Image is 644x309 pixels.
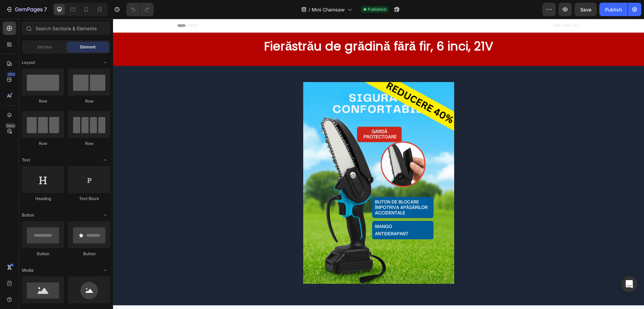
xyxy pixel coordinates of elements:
[309,6,310,13] span: /
[575,3,597,16] button: Save
[126,3,154,16] div: Undo/Redo
[100,210,110,221] span: Toggle open
[22,141,64,147] div: Row
[605,6,622,13] div: Publish
[312,6,345,13] span: Mini Chainsaw
[3,3,50,16] button: 7
[5,123,16,128] div: Beta
[22,157,30,163] span: Text
[37,44,52,50] span: Section
[44,5,47,13] p: 7
[22,267,34,273] span: Media
[68,251,110,257] div: Button
[580,7,591,12] span: Save
[22,212,34,218] span: Button
[22,22,110,35] input: Search Sections & Elements
[599,3,628,16] button: Publish
[68,196,110,202] div: Text Block
[22,60,35,66] span: Layout
[100,265,110,276] span: Toggle open
[68,98,110,104] div: Row
[113,19,644,309] iframe: Design area
[22,98,64,104] div: Row
[6,72,16,77] div: 450
[368,6,386,12] span: Published
[100,57,110,68] span: Toggle open
[68,141,110,147] div: Row
[80,44,96,50] span: Element
[100,155,110,165] span: Toggle open
[22,251,64,257] div: Button
[190,63,341,265] img: gempages_570875230684185415-59ce3374-73af-4f60-a23f-686ce70051a5.png
[621,276,637,292] div: Open Intercom Messenger
[22,196,64,202] div: Heading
